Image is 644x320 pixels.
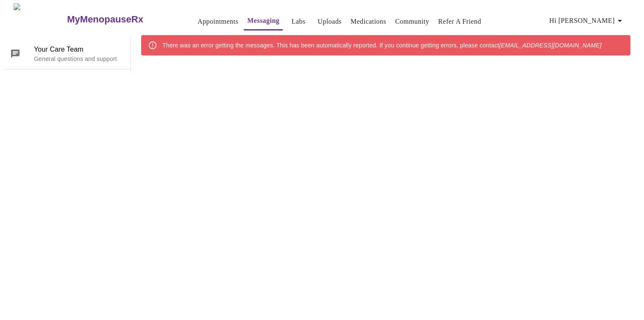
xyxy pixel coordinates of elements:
[244,12,283,30] button: Messaging
[499,42,601,49] em: [EMAIL_ADDRESS][DOMAIN_NAME]
[14,3,66,35] img: MyMenopauseRx Logo
[438,16,481,28] a: Refer a Friend
[34,55,124,63] p: General questions and support
[194,13,242,30] button: Appointments
[351,16,386,28] a: Medications
[247,15,279,27] a: Messaging
[67,14,143,25] h3: MyMenopauseRx
[318,16,342,28] a: Uploads
[34,44,124,55] span: Your Care Team
[392,13,433,30] button: Community
[285,13,312,30] button: Labs
[395,16,429,28] a: Community
[314,13,345,30] button: Uploads
[347,13,390,30] button: Medications
[66,5,177,34] a: MyMenopauseRx
[198,16,238,28] a: Appointments
[162,38,602,53] div: There was an error getting the messages. This has been automatically reported. If you continue ge...
[549,15,625,27] span: Hi [PERSON_NAME]
[546,12,628,29] button: Hi [PERSON_NAME]
[292,16,306,28] a: Labs
[3,39,131,69] div: Your Care TeamGeneral questions and support
[435,13,485,30] button: Refer a Friend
